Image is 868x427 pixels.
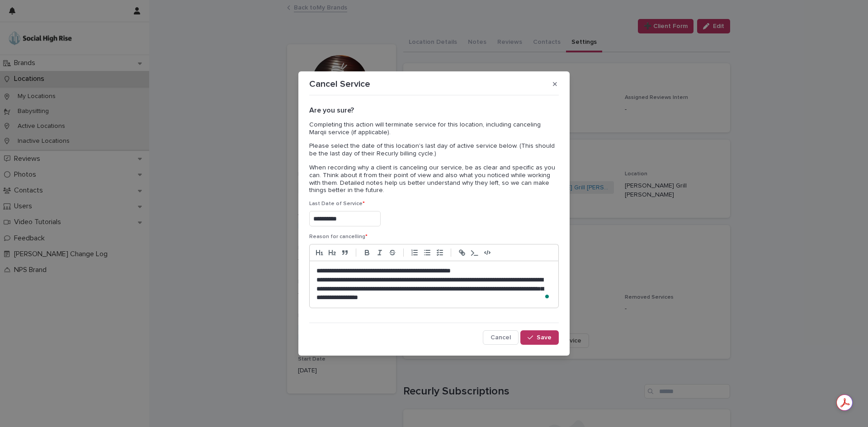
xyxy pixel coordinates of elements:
span: Last Date of Service [309,201,365,206]
span: Save [537,334,552,341]
button: Save [520,330,559,345]
button: Cancel [483,330,519,345]
p: Completing this action will terminate service for this location, including canceling Marqii servi... [309,121,559,136]
span: Reason for cancelling [309,234,368,239]
div: To enrich screen reader interactions, please activate Accessibility in Grammarly extension settings [310,261,558,308]
span: Cancel [491,334,511,341]
p: When recording why a client is canceling our service, be as clear and specific as you can. Think ... [309,164,559,194]
h2: Are you sure? [309,106,559,115]
p: Cancel Service [309,79,370,89]
p: Please select the date of this location's last day of active service below. (This should be the l... [309,142,559,158]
